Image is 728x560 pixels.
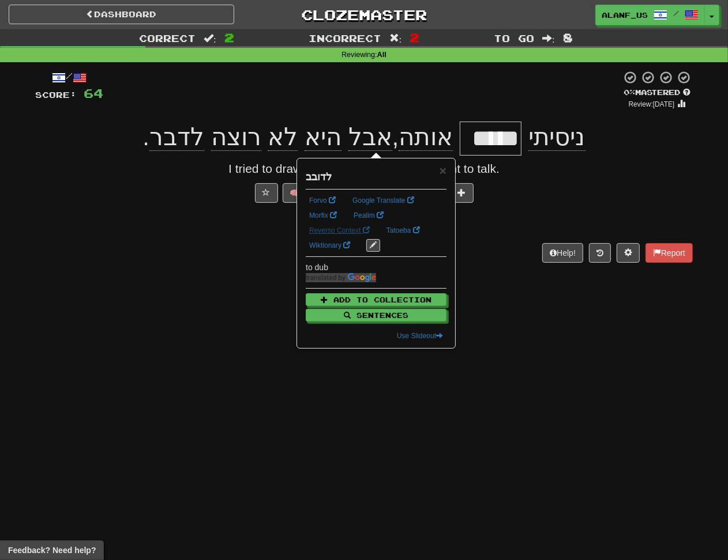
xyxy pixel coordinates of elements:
div: to dub [306,262,446,273]
div: I tried to draw her out, but she doesn't want to talk. [35,160,693,177]
div: Mastered [621,88,693,98]
button: edit links [366,239,380,252]
a: Tatoeba [383,224,423,237]
a: Pealim [350,209,387,222]
button: Use Slideout [393,330,446,342]
span: 2 [410,31,419,44]
span: היא [305,123,342,151]
button: 🧠 [283,183,307,203]
span: alanf_us [602,10,648,20]
a: Morfix [306,209,340,222]
a: Clozemaster [252,5,477,25]
span: אבל [348,123,392,151]
span: לא [268,123,298,151]
span: : [204,33,216,43]
button: Close [440,164,446,176]
button: Sentences [306,309,446,321]
span: Open feedback widget [8,544,96,556]
a: Dashboard [9,5,234,24]
a: Google Translate [349,194,418,207]
span: 64 [84,86,103,100]
span: 2 [224,31,234,44]
span: : [389,33,402,43]
span: אותה [399,123,453,151]
span: × [440,164,446,177]
span: / [673,9,679,17]
strong: All [377,51,386,59]
span: , . [142,123,460,151]
button: Add to Collection [306,293,446,306]
a: Wiktionary [306,239,354,252]
span: 0 % [624,88,635,97]
span: Incorrect [309,32,381,44]
strong: לדובב [306,171,332,183]
button: Help! [542,243,583,263]
span: רוצה [211,123,261,151]
small: Review: [DATE] [629,100,675,108]
div: / [35,70,103,85]
button: Round history (alt+y) [589,243,611,263]
span: To go [494,32,534,44]
span: Score: [35,90,77,100]
a: Reverso Context [306,224,373,237]
span: ניסיתי [528,123,586,151]
a: Forvo [306,194,339,207]
button: Add to collection (alt+a) [451,183,474,203]
img: Color short [306,273,376,282]
span: : [542,33,555,43]
button: Favorite sentence (alt+f) [255,183,278,203]
span: לדבר [149,123,204,151]
span: Correct [139,32,196,44]
button: Report [646,243,693,263]
span: 8 [563,31,573,44]
a: alanf_us / [595,5,705,25]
